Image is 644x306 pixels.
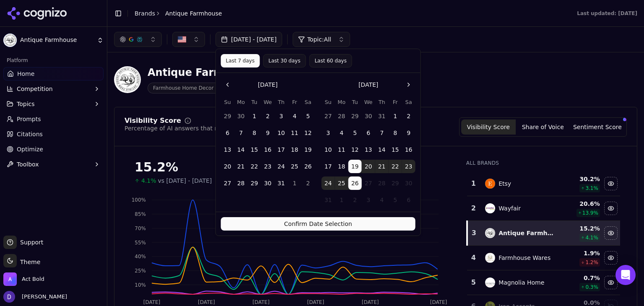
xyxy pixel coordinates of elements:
span: [PERSON_NAME] [18,293,67,301]
button: Hide farmhouse wares data [604,251,618,265]
img: wayfair [485,203,495,213]
div: 15.2 % [561,224,600,233]
button: Sunday, August 3rd, 2025 [322,126,335,140]
div: 3 [471,228,477,238]
div: Farmhouse Wares [499,254,551,262]
a: Optimize [3,143,104,156]
button: Tuesday, July 1st, 2025 [248,109,261,123]
button: Monday, August 25th, 2025, selected [335,176,348,190]
a: Home [3,67,104,80]
img: David White [3,291,15,303]
th: Wednesday [261,98,275,106]
div: Visibility Score [125,117,181,124]
tspan: 10% [135,282,146,288]
span: Support [17,238,43,246]
button: Monday, July 21st, 2025 [234,160,248,173]
button: Sunday, July 13th, 2025 [221,143,234,156]
button: Saturday, July 12th, 2025 [301,126,315,140]
button: Sunday, August 10th, 2025 [322,143,335,156]
a: Brands [135,10,155,17]
button: Wednesday, August 6th, 2025 [362,126,375,140]
button: Sunday, July 27th, 2025 [221,176,234,190]
div: Magnolia Home [499,278,544,287]
button: Monday, August 11th, 2025 [335,143,348,156]
button: Saturday, July 19th, 2025 [301,143,315,156]
button: Wednesday, July 30th, 2025 [261,176,275,190]
div: Wayfair [499,204,521,213]
table: August 2025 [322,98,415,207]
button: Tuesday, July 22nd, 2025 [248,160,261,173]
a: Prompts [3,112,104,126]
tr: 1etsyEtsy30.2%3.1%Hide etsy data [467,171,620,196]
div: Etsy [499,179,511,188]
button: Monday, August 18th, 2025 [335,160,348,173]
tspan: 85% [135,211,146,217]
button: Thursday, July 31st, 2025 [275,176,288,190]
div: 15.2% [135,160,449,175]
button: Saturday, August 23rd, 2025, selected [402,160,415,173]
span: 4.1 % [585,234,598,241]
button: Thursday, August 7th, 2025 [375,126,389,140]
button: Monday, July 28th, 2025 [335,109,348,123]
button: Hide magnolia home data [604,276,618,289]
span: Citations [17,130,43,138]
button: Saturday, August 16th, 2025 [402,143,415,156]
button: Sunday, June 29th, 2025 [221,109,234,123]
button: Tuesday, July 29th, 2025 [248,176,261,190]
th: Friday [389,98,402,106]
tspan: 40% [135,254,146,259]
button: Saturday, July 5th, 2025 [301,109,315,123]
span: Topic: All [307,35,331,44]
div: 1.9 % [561,249,600,257]
tr: 4farmhouse waresFarmhouse Wares1.9%1.2%Hide farmhouse wares data [467,246,620,270]
tspan: 70% [135,226,146,231]
th: Thursday [375,98,389,106]
tspan: 25% [135,268,146,274]
span: Home [17,70,34,78]
button: Tuesday, August 5th, 2025 [348,126,362,140]
span: 1.2 % [585,259,598,266]
th: Sunday [322,98,335,106]
button: Open user button [3,291,67,303]
img: antique farmhouse [485,228,495,238]
th: Thursday [275,98,288,106]
button: Tuesday, August 19th, 2025, selected [348,160,362,173]
button: Wednesday, July 16th, 2025 [261,143,275,156]
button: Thursday, August 14th, 2025 [375,143,389,156]
button: Friday, July 25th, 2025 [288,160,301,173]
button: Tuesday, July 29th, 2025 [348,109,362,123]
div: 2 [470,203,477,213]
div: Open Intercom Messenger [615,265,636,285]
th: Wednesday [362,98,375,106]
tspan: [DATE] [307,299,325,305]
th: Tuesday [248,98,261,106]
button: Monday, July 28th, 2025 [234,176,248,190]
button: Go to the Next Month [402,78,415,91]
th: Sunday [221,98,234,106]
span: Antique Farmhouse [20,36,93,44]
button: Hide antique farmhouse data [604,226,618,240]
th: Monday [335,98,348,106]
button: Monday, June 30th, 2025 [234,109,248,123]
button: Go to the Previous Month [221,78,234,91]
span: 0.3 % [585,284,598,290]
img: Antique Farmhouse [3,34,17,47]
th: Saturday [301,98,315,106]
button: Hide wayfair data [604,202,618,215]
tr: 5magnolia homeMagnolia Home0.7%0.3%Hide magnolia home data [467,270,620,295]
button: Wednesday, August 13th, 2025 [362,143,375,156]
span: Antique Farmhouse [165,9,222,18]
button: Saturday, July 26th, 2025 [301,160,315,173]
button: Sunday, August 17th, 2025 [322,160,335,173]
button: Friday, August 1st, 2025 [288,176,301,190]
th: Saturday [402,98,415,106]
button: Visibility Score [461,119,516,135]
button: Friday, July 18th, 2025 [288,143,301,156]
tspan: 100% [132,197,146,203]
button: Friday, July 11th, 2025 [288,126,301,140]
tspan: [DATE] [252,299,270,305]
div: 20.6 % [561,200,600,208]
button: Friday, August 15th, 2025 [389,143,402,156]
button: Wednesday, August 20th, 2025, selected [362,160,375,173]
tspan: 55% [135,240,146,246]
